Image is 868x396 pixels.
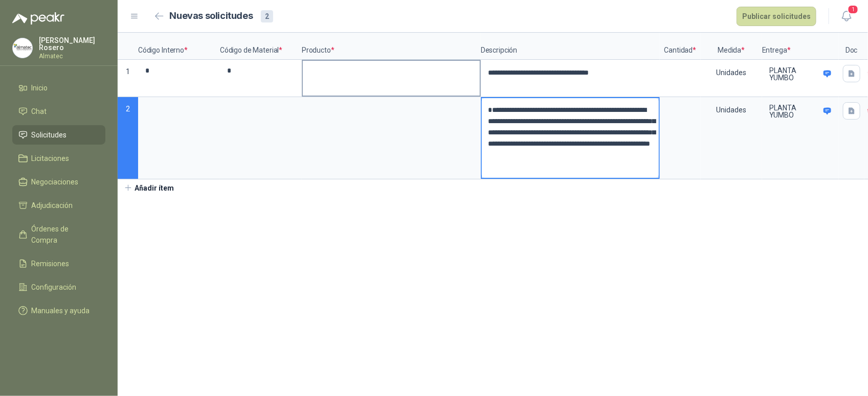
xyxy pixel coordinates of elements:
[737,7,816,26] button: Publicar solicitudes
[170,9,253,24] h2: Nuevas solicitudes
[839,33,864,60] p: Doc
[39,53,105,59] p: Almatec
[12,172,105,192] a: Negociaciones
[769,104,820,119] p: PLANTA YUMBO
[32,153,70,164] span: Licitaciones
[32,82,48,94] span: Inicio
[32,129,67,141] span: Solicitudes
[302,33,481,60] p: Producto
[118,179,181,197] button: Añadir ítem
[12,254,105,273] a: Remisiones
[762,33,839,60] p: Entrega
[220,33,302,60] p: Código de Material
[769,67,820,81] p: PLANTA YUMBO
[12,12,64,25] img: Logo peakr
[138,33,220,60] p: Código Interno
[118,97,138,179] p: 2
[12,277,105,297] a: Configuración
[12,219,105,250] a: Órdenes de Compra
[39,37,105,51] p: [PERSON_NAME] Rosero
[660,33,701,60] p: Cantidad
[32,282,77,293] span: Configuración
[702,61,761,84] div: Unidades
[13,38,32,58] img: Company Logo
[32,223,96,246] span: Órdenes de Compra
[32,258,70,269] span: Remisiones
[481,33,660,60] p: Descripción
[32,200,73,211] span: Adjudicación
[261,10,273,22] div: 2
[837,7,856,26] button: 1
[12,301,105,320] a: Manuales y ayuda
[32,106,47,117] span: Chat
[12,149,105,168] a: Licitaciones
[12,78,105,98] a: Inicio
[12,125,105,145] a: Solicitudes
[32,176,79,188] span: Negociaciones
[702,98,761,122] div: Unidades
[12,102,105,121] a: Chat
[118,60,138,97] p: 1
[848,5,859,14] span: 1
[701,33,762,60] p: Medida
[32,305,90,316] span: Manuales y ayuda
[12,196,105,215] a: Adjudicación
